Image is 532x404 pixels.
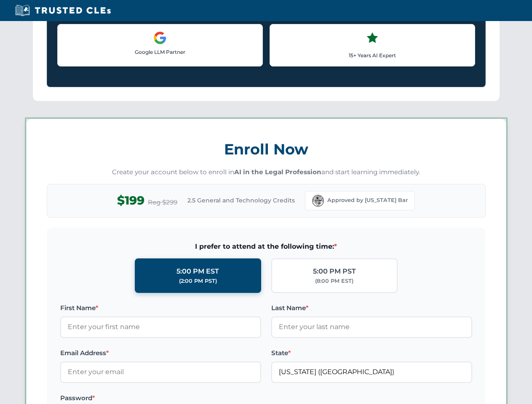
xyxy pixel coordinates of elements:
p: Google LLM Partner [64,48,256,56]
label: First Name [60,303,261,313]
input: Florida (FL) [271,361,472,383]
span: $199 [117,191,144,210]
strong: AI in the Legal Profession [234,168,321,176]
label: Last Name [271,303,472,313]
img: Florida Bar [312,195,324,207]
input: Enter your email [60,361,261,383]
h3: Enroll Now [47,136,486,162]
div: 5:00 PM EST [176,266,219,277]
label: State [271,348,472,358]
span: Approved by [US_STATE] Bar [327,196,408,205]
label: Password [60,393,261,403]
p: 15+ Years AI Expert [277,51,468,59]
input: Enter your last name [271,316,472,338]
span: 2.5 General and Technology Credits [187,196,295,205]
div: 5:00 PM PST [313,266,356,277]
span: Reg $299 [148,197,177,207]
img: Google [153,31,167,45]
div: (8:00 PM EST) [315,277,353,285]
img: Trusted CLEs [13,4,113,17]
p: Create your account below to enroll in and start learning immediately. [47,167,486,177]
div: (2:00 PM PST) [179,277,217,285]
span: I prefer to attend at the following time: [60,241,472,252]
input: Enter your first name [60,316,261,338]
label: Email Address [60,348,261,358]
